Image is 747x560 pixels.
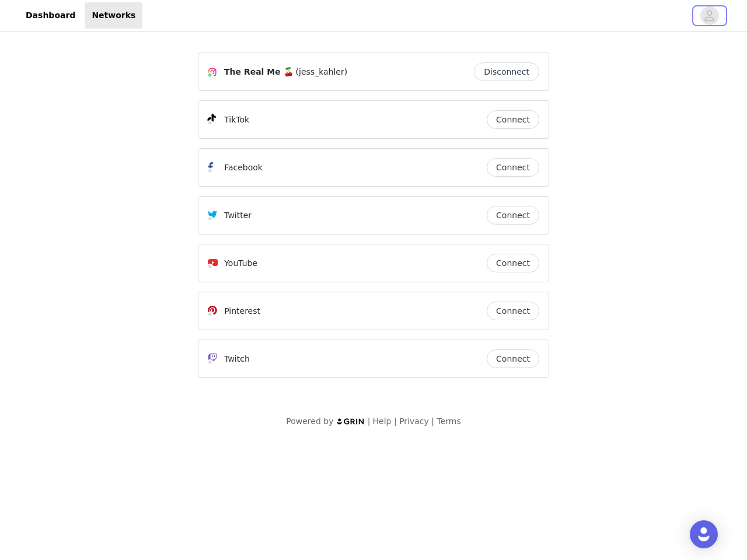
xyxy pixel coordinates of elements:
img: logo [336,418,365,425]
button: Connect [487,254,539,272]
button: Connect [487,349,539,368]
a: Networks [85,2,142,29]
p: Pinterest [224,305,260,317]
span: The Real Me 🍒 [224,66,294,78]
div: Open Intercom Messenger [690,520,718,548]
p: YouTube [224,257,257,269]
button: Connect [487,158,539,177]
span: Powered by [286,416,333,426]
p: TikTok [224,114,249,126]
button: Connect [487,302,539,320]
span: | [368,416,371,426]
div: avatar [704,6,715,25]
p: Facebook [224,162,263,174]
a: Help [373,416,392,426]
a: Terms [437,416,460,426]
span: | [431,416,434,426]
img: Instagram Icon [208,68,217,77]
a: Dashboard [19,2,82,29]
p: Twitch [224,353,250,365]
a: Privacy [399,416,429,426]
span: | [394,416,397,426]
button: Connect [487,110,539,129]
p: Twitter [224,209,252,222]
button: Disconnect [474,62,539,81]
button: Connect [487,206,539,225]
span: (jess_kahler) [296,66,348,78]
